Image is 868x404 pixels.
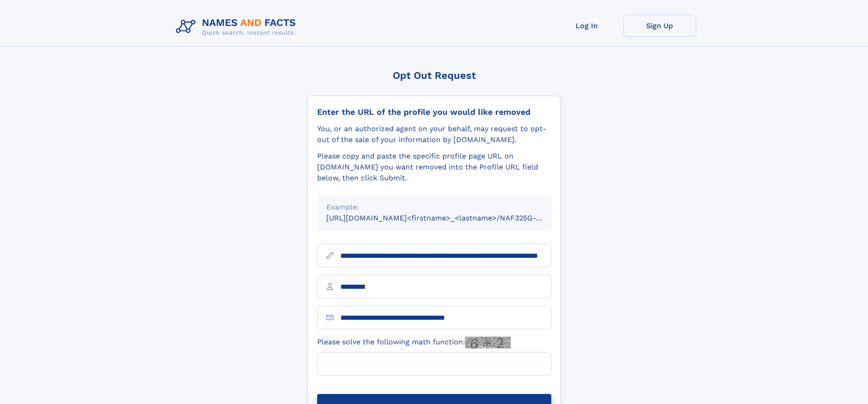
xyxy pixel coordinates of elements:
[623,15,696,37] a: Sign Up
[550,15,623,37] a: Log In
[326,202,542,213] div: Example:
[172,15,303,39] img: Logo Names and Facts
[317,123,551,145] div: You, or an authorized agent on your behalf, may request to opt-out of the sale of your informatio...
[317,107,551,117] div: Enter the URL of the profile you would like removed
[308,70,561,81] div: Opt Out Request
[317,337,511,348] label: Please solve the following math function:
[326,214,569,222] small: [URL][DOMAIN_NAME]<firstname>_<lastname>/NAF325G-xxxxxxxx
[317,151,551,184] div: Please copy and paste the specific profile page URL on [DOMAIN_NAME] you want removed into the Pr...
